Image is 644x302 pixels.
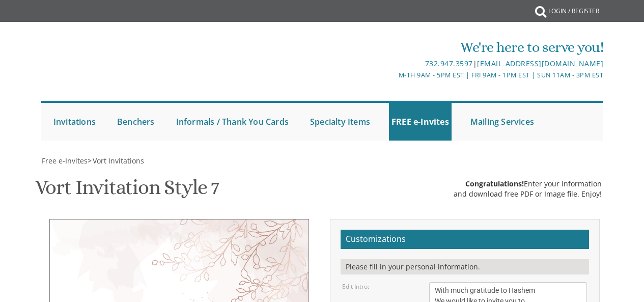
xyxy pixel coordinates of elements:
[93,156,144,166] span: Vort Invitations
[41,156,88,166] a: Free e-Invites
[389,103,452,141] a: FREE e-Invites
[465,179,524,188] span: Congratulations!
[454,189,602,199] div: and download free PDF or Image file. Enjoy!
[341,230,589,249] h2: Customizations
[468,103,537,141] a: Mailing Services
[342,282,369,291] label: Edit Intro:
[229,70,603,80] div: M-Th 9am - 5pm EST | Fri 9am - 1pm EST | Sun 11am - 3pm EST
[477,59,603,68] a: [EMAIL_ADDRESS][DOMAIN_NAME]
[35,176,219,206] h1: Vort Invitation Style 7
[425,59,473,68] a: 732.947.3597
[454,179,602,189] div: Enter your information
[307,103,373,141] a: Specialty Items
[42,156,88,166] span: Free e-Invites
[51,103,98,141] a: Invitations
[341,259,589,274] div: Please fill in your personal information.
[174,103,291,141] a: Informals / Thank You Cards
[88,156,144,166] span: >
[229,37,603,58] div: We're here to serve you!
[229,58,603,70] div: |
[92,156,144,166] a: Vort Invitations
[115,103,157,141] a: Benchers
